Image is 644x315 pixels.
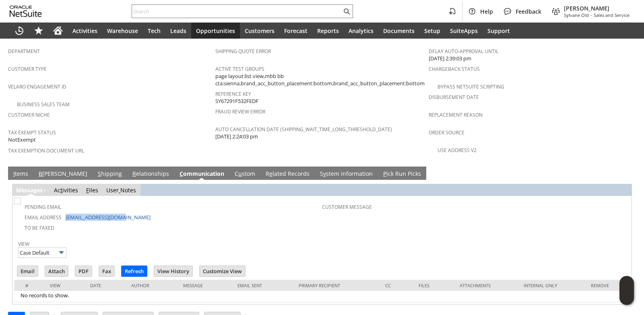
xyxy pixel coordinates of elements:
[75,266,92,276] input: PDF
[45,266,68,276] input: Attach
[180,170,183,177] span: C
[132,170,136,177] span: R
[429,48,498,55] a: Delay Auto-Approval Until
[245,27,275,35] span: Customers
[14,26,24,35] svg: Recent Records
[284,27,308,35] span: Forecast
[619,291,634,305] span: Oracle Guided Learning Widget. To move around, please hold and drag
[383,170,386,177] span: P
[483,23,515,39] a: Support
[264,170,312,179] a: Related Records
[524,282,579,288] div: Internal Only
[99,266,114,276] input: Fax
[98,170,101,177] span: S
[21,282,38,288] div: #
[215,133,258,140] span: [DATE] 2:24:03 pm
[48,23,68,39] a: Home
[8,66,47,72] a: Customer Type
[480,8,493,15] span: Help
[591,282,623,288] div: Remove
[383,27,415,35] span: Documents
[419,282,448,288] div: Files
[424,27,440,35] span: Setup
[183,282,225,288] div: Message
[238,170,242,177] span: u
[342,6,351,16] svg: Search
[429,66,480,72] a: Chargeback Status
[215,66,264,72] a: Active Test Groups
[349,27,374,35] span: Analytics
[215,97,258,105] span: SY67291F532FEDF
[165,23,191,39] a: Leads
[429,129,464,136] a: Order Source
[34,26,43,35] svg: Shortcuts
[215,91,251,97] a: Reference Key
[429,94,479,101] a: Disbursement Date
[450,27,478,35] span: SuiteApps
[130,170,171,179] a: Relationships
[8,136,36,144] span: NotExempt
[102,23,143,39] a: Warehouse
[170,27,186,35] span: Leads
[419,23,445,39] a: Setup
[438,83,504,90] a: Bypass NetSuite Scripting
[8,48,40,55] a: Department
[11,170,30,179] a: Items
[381,170,423,179] a: Pick Run Picks
[25,214,62,221] a: Email Address
[50,282,78,288] div: View
[215,72,425,87] span: page layout:list view,mbb bb cta:sienna,brand_acc_button_placement:bottom,brand_acc_button_placem...
[237,282,287,288] div: Email Sent
[86,186,98,194] a: Files
[429,111,483,118] a: Replacement reason
[279,23,312,39] a: Forecast
[594,12,630,18] span: Sales and Service
[13,170,15,177] span: I
[312,23,344,39] a: Reports
[122,266,147,276] input: Refresh
[53,26,63,35] svg: Home
[90,282,119,288] div: Date
[29,23,48,39] div: Shortcuts
[148,27,161,35] span: Tech
[590,12,592,18] span: -
[200,266,245,276] input: Customize View
[154,266,192,276] input: View History
[233,170,257,179] a: Custom
[323,170,326,177] span: y
[196,27,235,35] span: Opportunities
[106,186,136,194] a: UserNotes
[39,170,42,177] span: B
[16,186,43,194] a: Messages
[318,170,375,179] a: System Information
[317,27,339,35] span: Reports
[378,23,419,39] a: Documents
[10,23,29,39] a: Recent Records
[86,186,89,194] span: F
[18,241,29,247] a: View
[322,204,372,210] a: Customer Message
[131,282,171,288] div: Author
[8,147,84,154] a: Tax Exemption Document URL
[215,48,271,55] a: Shipping Quote Error
[72,27,97,35] span: Activities
[191,23,240,39] a: Opportunities
[619,276,634,305] iframe: Click here to launch Oracle Guided Learning Help Panel
[107,27,138,35] span: Warehouse
[460,282,511,288] div: Attachments
[344,23,378,39] a: Analytics
[14,198,21,204] img: Unchecked
[445,23,483,39] a: SuiteApps
[269,170,272,177] span: e
[564,4,630,12] span: [PERSON_NAME]
[132,6,342,16] input: Search
[143,23,165,39] a: Tech
[8,129,56,136] a: Tax Exempt Status
[66,214,151,221] a: [EMAIL_ADDRESS][DOMAIN_NAME]
[215,126,392,133] a: Auto Cancellation Date (shipping_wait_time_long_threshold_date)
[564,12,589,18] span: Sylvane Old
[8,111,50,118] a: Customer Niche
[10,6,42,17] svg: logo
[60,186,62,194] span: t
[17,101,70,108] a: Business Sales Team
